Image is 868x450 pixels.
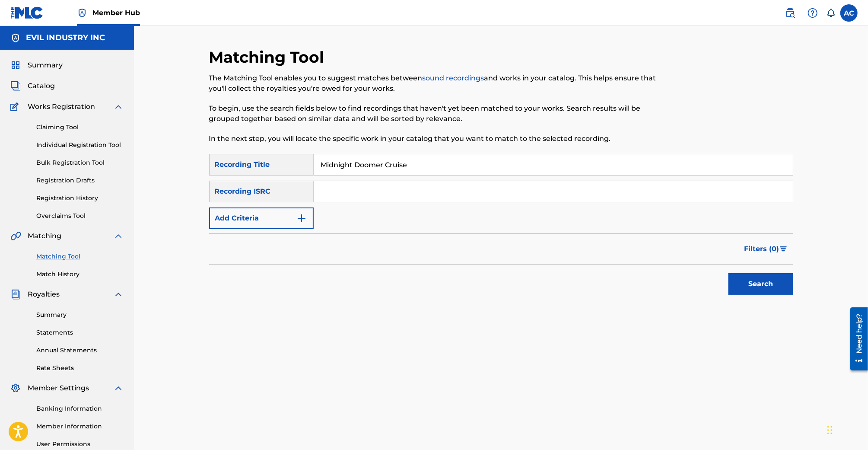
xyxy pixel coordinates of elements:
a: Registration History [36,194,124,203]
span: Filters ( 0 ) [744,244,779,254]
img: 9d2ae6d4665cec9f34b9.svg [296,213,307,223]
img: help [808,8,818,18]
a: Registration Drafts [36,176,124,185]
a: Statements [36,328,124,337]
a: Public Search [782,4,799,22]
p: In the next step, you will locate the specific work in your catalog that you want to match to the... [209,134,659,144]
span: Member Settings [28,383,89,393]
a: Summary [36,310,124,319]
img: Top Rightsholder [77,8,87,18]
a: SummarySummary [10,60,63,70]
h2: Matching Tool [209,48,329,67]
a: Individual Registration Tool [36,140,124,150]
div: User Menu [840,4,858,22]
h5: EVIL INDUSTRY INC [26,33,105,43]
span: Works Registration [28,102,95,112]
img: Matching [10,231,21,241]
a: Claiming Tool [36,123,124,132]
div: Notifications [827,9,835,17]
div: Drag [827,417,833,443]
iframe: Resource Center [844,304,868,373]
img: Works Registration [10,102,22,112]
a: User Permissions [36,440,124,449]
a: Member Information [36,422,124,431]
span: Matching [28,231,61,241]
a: Overclaims Tool [36,211,124,220]
span: Summary [28,60,63,70]
span: Member Hub [92,8,140,18]
button: Search [728,273,793,295]
button: Add Criteria [209,207,314,229]
a: Matching Tool [36,252,124,261]
img: Member Settings [10,383,21,393]
img: filter [780,246,787,252]
img: search [785,8,795,18]
img: expand [113,102,124,112]
a: Banking Information [36,404,124,413]
img: MLC Logo [10,6,44,19]
a: Annual Statements [36,346,124,355]
img: Catalog [10,81,21,91]
img: expand [113,289,124,300]
button: Filters (0) [739,238,793,260]
iframe: Chat Widget [825,409,868,450]
img: expand [113,231,124,241]
img: Royalties [10,289,21,300]
span: Catalog [28,81,55,91]
img: Summary [10,60,21,70]
img: expand [113,383,124,393]
span: Royalties [28,289,60,300]
form: Search Form [209,154,793,299]
a: Bulk Registration Tool [36,158,124,167]
a: Rate Sheets [36,364,124,373]
a: CatalogCatalog [10,81,55,91]
div: Help [804,4,821,22]
a: Match History [36,270,124,279]
img: Accounts [10,33,21,43]
p: To begin, use the search fields below to find recordings that haven't yet been matched to your wo... [209,103,659,124]
a: sound recordings [423,74,484,82]
p: The Matching Tool enables you to suggest matches between and works in your catalog. This helps en... [209,73,659,94]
